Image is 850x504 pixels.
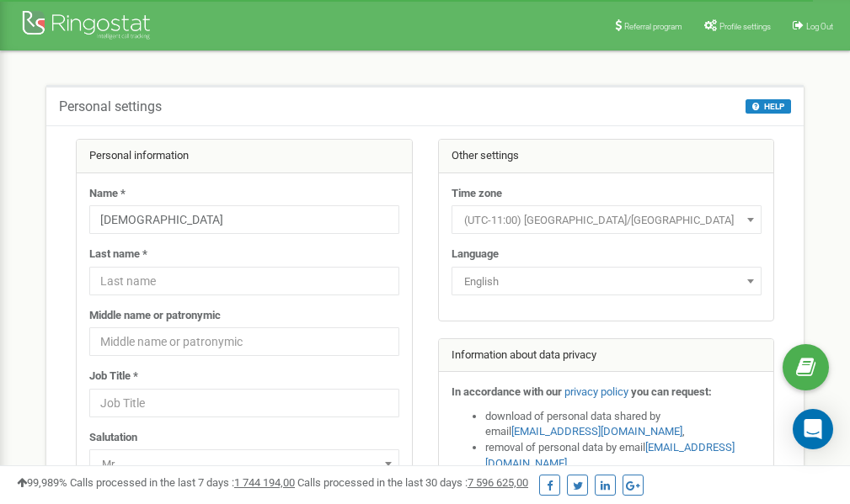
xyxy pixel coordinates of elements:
[297,476,528,489] span: Calls processed in the last 30 days :
[452,186,502,202] label: Time zone
[511,425,682,438] a: [EMAIL_ADDRESS][DOMAIN_NAME]
[439,339,774,373] div: Information about data privacy
[485,409,762,440] li: download of personal data shared by email ,
[234,476,295,489] u: 1 744 194,00
[746,99,791,114] button: HELP
[452,267,762,295] span: English
[485,440,762,471] li: removal of personal data by email ,
[95,453,393,476] span: Mr.
[89,267,399,295] input: Last name
[452,205,762,234] span: (UTC-11:00) Pacific/Midway
[70,476,295,489] span: Calls processed in the last 7 days :
[89,205,399,234] input: Name
[719,22,771,31] span: Profile settings
[89,389,399,417] input: Job Title
[89,308,221,324] label: Middle name or patronymic
[806,22,833,31] span: Log Out
[89,327,399,356] input: Middle name or patronymic
[89,369,138,385] label: Job Title *
[452,385,562,398] strong: In accordance with our
[89,186,126,202] label: Name *
[59,99,162,114] h5: Personal settings
[457,270,756,294] span: English
[631,385,712,398] strong: you can request:
[89,247,147,263] label: Last name *
[439,140,774,173] div: Other settings
[89,449,399,478] span: Mr.
[793,409,833,449] div: Open Intercom Messenger
[77,140,412,173] div: Personal information
[457,209,756,232] span: (UTC-11:00) Pacific/Midway
[624,22,682,31] span: Referral program
[564,385,628,398] a: privacy policy
[452,247,499,263] label: Language
[468,476,528,489] u: 7 596 625,00
[17,476,67,489] span: 99,989%
[89,430,137,446] label: Salutation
